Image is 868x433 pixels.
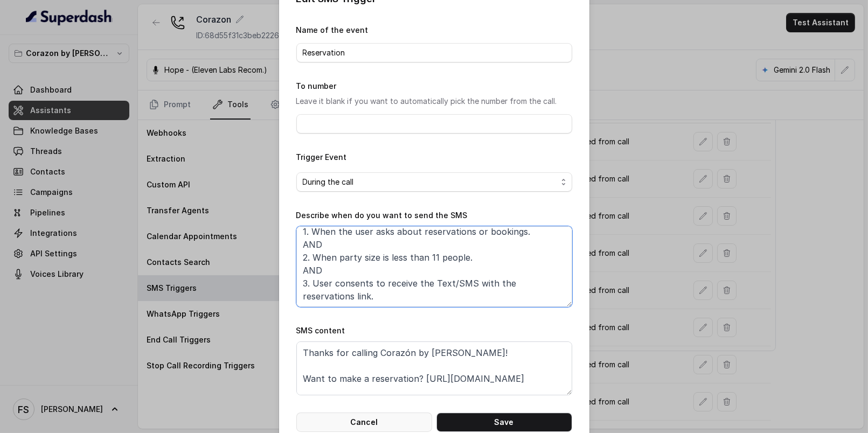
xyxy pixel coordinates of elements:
[436,413,572,432] button: Save
[296,413,432,432] button: Cancel
[296,25,369,34] label: Name of the event
[296,341,572,395] textarea: Thanks for calling Corazón by [PERSON_NAME]! Want to make a reservation? [URL][DOMAIN_NAME] Call ...
[296,81,337,90] label: To number
[296,95,572,108] p: Leave it blank if you want to automatically pick the number from the call.
[296,226,572,307] textarea: When ALL the following conditions are satisfied: 1. When the user asks about reservations or book...
[296,326,345,335] label: SMS content
[296,172,572,192] button: During the call
[303,176,557,188] span: During the call
[296,211,468,220] label: Describe when do you want to send the SMS
[296,152,347,162] label: Trigger Event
